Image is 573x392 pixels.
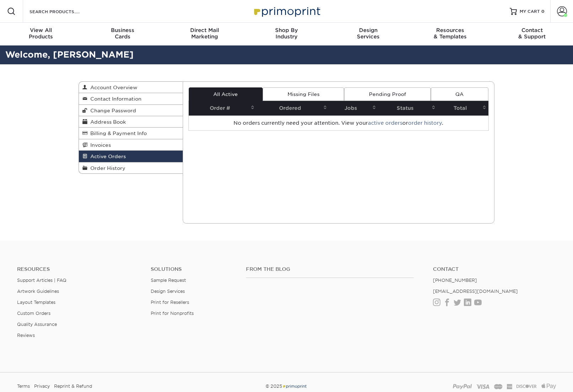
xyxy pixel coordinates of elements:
[408,120,442,126] a: order history
[151,311,194,316] a: Print for Nonprofits
[17,322,57,327] a: Quality Assurance
[431,87,488,101] a: QA
[257,101,329,116] th: Ordered
[17,333,35,338] a: Reviews
[433,289,518,294] a: [EMAIL_ADDRESS][DOMAIN_NAME]
[151,300,189,305] a: Print for Resellers
[151,278,186,283] a: Sample Request
[151,289,185,294] a: Design Services
[327,23,409,45] a: DesignServices
[164,27,246,40] div: Marketing
[17,266,140,272] h4: Resources
[87,130,147,136] span: Billing & Payment Info
[29,7,98,16] input: SEARCH PRODUCTS.....
[251,4,322,19] img: Primoprint
[164,23,246,45] a: Direct MailMarketing
[87,154,126,159] span: Active Orders
[17,311,50,316] a: Custom Orders
[520,9,540,15] span: MY CART
[246,266,414,272] h4: From the Blog
[79,162,183,173] a: Order History
[409,27,491,33] span: Resources
[79,105,183,116] a: Change Password
[491,23,573,45] a: Contact& Support
[327,27,409,40] div: Services
[79,93,183,104] a: Contact Information
[329,101,378,116] th: Jobs
[79,151,183,162] a: Active Orders
[151,266,235,272] h4: Solutions
[327,27,409,33] span: Design
[17,278,66,283] a: Support Articles | FAQ
[87,96,141,102] span: Contact Information
[87,85,137,90] span: Account Overview
[79,139,183,151] a: Invoices
[79,116,183,128] a: Address Book
[79,128,183,139] a: Billing & Payment Info
[433,266,556,272] a: Contact
[263,87,344,101] a: Missing Files
[87,108,136,113] span: Change Password
[246,23,327,45] a: Shop ByIndustry
[491,27,573,40] div: & Support
[17,300,55,305] a: Layout Templates
[195,381,378,392] div: © 2025
[189,116,489,130] td: No orders currently need your attention. View your or .
[189,87,263,101] a: All Active
[82,23,164,45] a: BusinessCards
[378,101,438,116] th: Status
[368,120,402,126] a: active orders
[433,278,477,283] a: [PHONE_NUMBER]
[491,27,573,33] span: Contact
[164,27,246,33] span: Direct Mail
[17,289,59,294] a: Artwork Guidelines
[409,27,491,40] div: & Templates
[541,9,545,14] span: 0
[87,142,111,148] span: Invoices
[82,27,164,40] div: Cards
[87,119,126,125] span: Address Book
[189,101,257,116] th: Order #
[246,27,327,33] span: Shop By
[87,165,125,171] span: Order History
[82,27,164,33] span: Business
[246,27,327,40] div: Industry
[79,82,183,93] a: Account Overview
[438,101,488,116] th: Total
[54,381,92,392] a: Reprint & Refund
[282,383,307,389] img: Primoprint
[2,370,60,390] iframe: Google Customer Reviews
[409,23,491,45] a: Resources& Templates
[344,87,430,101] a: Pending Proof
